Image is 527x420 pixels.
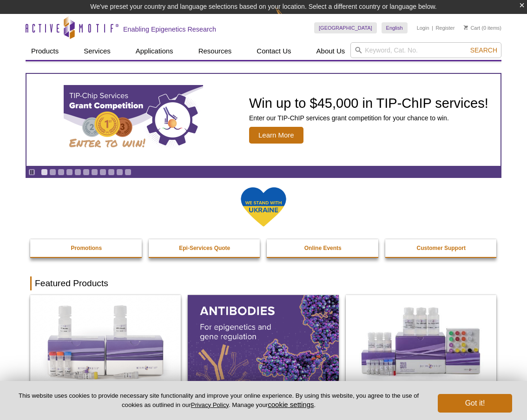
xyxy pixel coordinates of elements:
img: TIP-ChIP Services Grant Competition [64,85,203,155]
a: Go to slide 5 [74,169,81,176]
a: Toggle autoplay [28,169,35,176]
a: Login [417,25,429,31]
span: Search [470,46,497,54]
button: Got it! [438,394,512,413]
a: Go to slide 9 [108,169,115,176]
h2: Enabling Epigenetics Research [123,25,216,33]
img: CUT&Tag-IT® Express Assay Kit [346,295,496,386]
a: Resources [193,42,237,60]
button: Search [468,46,500,54]
input: Keyword, Cat. No. [350,42,501,58]
span: Learn More [249,127,303,144]
img: Your Cart [464,25,468,30]
a: Promotions [30,239,143,257]
li: (0 items) [464,22,501,33]
a: Go to slide 1 [41,169,48,176]
a: Go to slide 6 [83,169,90,176]
p: This website uses cookies to provide necessary site functionality and improve your online experie... [15,392,422,409]
a: Go to slide 10 [116,169,123,176]
a: Privacy Policy [191,401,229,408]
a: TIP-ChIP Services Grant Competition Win up to $45,000 in TIP-ChIP services! Enter our TIP-ChIP se... [26,74,501,166]
strong: Customer Support [417,245,466,251]
a: About Us [311,42,351,60]
a: Go to slide 7 [91,169,98,176]
img: DNA Library Prep Kit for Illumina [30,295,181,386]
a: Register [435,25,455,31]
img: All Antibodies [188,295,338,386]
a: Cart [464,25,480,31]
article: TIP-ChIP Services Grant Competition [26,74,501,166]
a: Go to slide 2 [49,169,56,176]
a: Epi-Services Quote [149,239,261,257]
button: cookie settings [268,400,314,408]
a: English [382,22,408,33]
h2: Featured Products [30,276,497,290]
img: Change Here [276,7,300,29]
a: Products [26,42,64,60]
a: Customer Support [385,239,498,257]
li: | [432,22,433,33]
h2: Win up to $45,000 in TIP-ChIP services! [249,96,488,110]
a: Online Events [267,239,379,257]
a: Go to slide 11 [125,169,132,176]
a: Services [78,42,116,60]
a: Go to slide 4 [66,169,73,176]
p: Enter our TIP-ChIP services grant competition for your chance to win. [249,114,488,122]
strong: Epi-Services Quote [179,245,230,251]
a: [GEOGRAPHIC_DATA] [314,22,377,33]
strong: Promotions [71,245,102,251]
strong: Online Events [304,245,342,251]
a: Contact Us [251,42,296,60]
a: Applications [130,42,179,60]
a: Go to slide 3 [58,169,65,176]
img: We Stand With Ukraine [240,186,287,228]
a: Go to slide 8 [99,169,106,176]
